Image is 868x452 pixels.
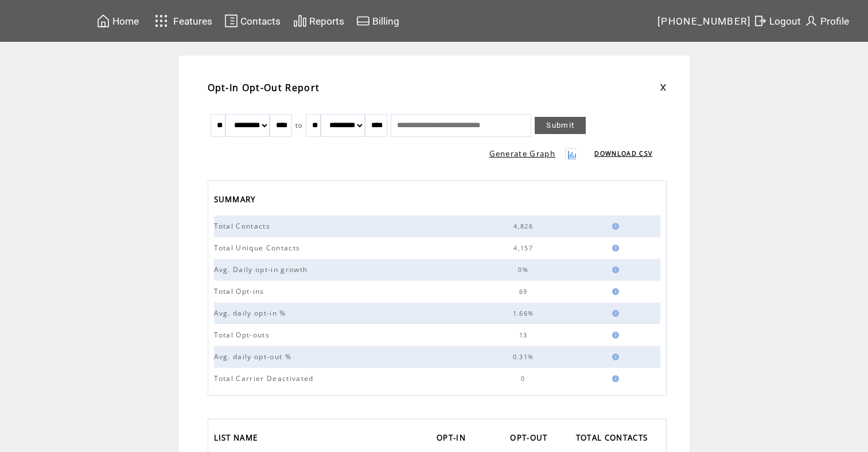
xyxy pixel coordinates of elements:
span: Contacts [240,15,281,27]
a: Home [95,12,141,30]
img: help.gif [609,332,619,339]
span: SUMMARY [214,191,259,210]
span: Total Carrier Deactivated [214,374,317,383]
img: creidtcard.svg [356,14,370,28]
span: 4,157 [513,244,536,252]
a: Submit [535,117,586,134]
a: Billing [355,12,401,30]
a: Profile [803,12,851,30]
span: Total Opt-ins [214,286,267,296]
span: Total Opt-outs [214,330,273,340]
img: help.gif [609,223,619,230]
img: home.svg [96,14,110,28]
a: Logout [752,12,803,30]
a: Features [150,10,215,32]
img: help.gif [609,266,619,273]
span: 69 [519,288,531,296]
a: Generate Graph [489,148,556,159]
span: 1.66% [513,309,537,317]
span: Total Unique Contacts [214,243,303,253]
span: Total Contacts [214,221,274,231]
span: Avg. daily opt-in % [214,308,289,318]
a: OPT-IN [437,430,472,449]
img: help.gif [609,310,619,317]
img: chart.svg [293,14,307,28]
img: features.svg [151,11,172,30]
a: Contacts [223,12,282,30]
img: help.gif [609,288,619,295]
span: LIST NAME [214,430,261,449]
span: Features [173,15,212,27]
a: Reports [291,12,346,30]
span: Billing [372,15,399,27]
img: profile.svg [804,14,818,28]
span: OPT-OUT [510,430,550,449]
span: Reports [309,15,344,27]
a: OPT-OUT [510,430,553,449]
a: DOWNLOAD CSV [594,150,652,158]
span: OPT-IN [437,430,469,449]
a: TOTAL CONTACTS [576,430,654,449]
span: TOTAL CONTACTS [576,430,651,449]
span: 13 [519,331,531,339]
span: Profile [820,15,849,27]
img: exit.svg [753,14,767,28]
span: Logout [769,15,801,27]
span: 0 [521,375,528,383]
img: help.gif [609,245,619,251]
span: Opt-In Opt-Out Report [208,81,320,94]
span: Avg. daily opt-out % [214,352,295,361]
img: help.gif [609,353,619,360]
span: [PHONE_NUMBER] [657,15,752,27]
span: Home [112,15,139,27]
a: LIST NAME [214,430,264,449]
img: contacts.svg [224,14,238,28]
span: 0.31% [513,353,537,361]
span: 4,826 [513,222,536,230]
span: Avg. Daily opt-in growth [214,265,311,274]
span: to [295,121,303,129]
img: help.gif [609,375,619,382]
span: 0% [518,266,531,274]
